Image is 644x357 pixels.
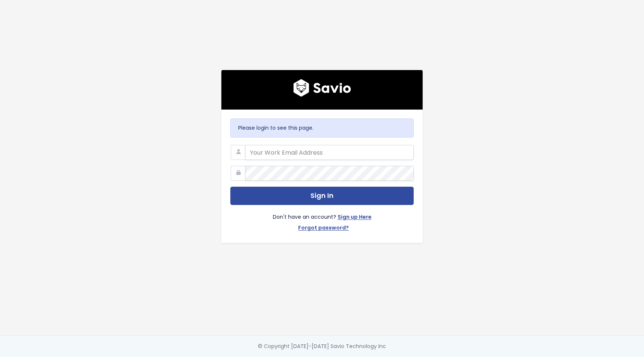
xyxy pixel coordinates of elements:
[293,79,351,97] img: logo600x187.a314fd40982d.png
[258,342,386,351] div: © Copyright [DATE]-[DATE] Savio Technology Inc
[298,223,349,234] a: Forgot password?
[230,187,414,205] button: Sign In
[245,145,414,160] input: Your Work Email Address
[238,123,406,133] p: Please login to see this page.
[338,212,372,223] a: Sign up Here
[230,205,414,234] div: Don't have an account?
